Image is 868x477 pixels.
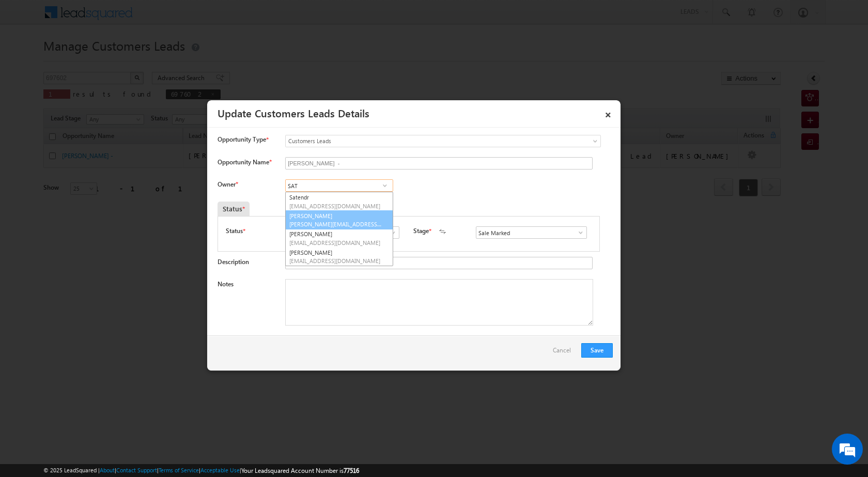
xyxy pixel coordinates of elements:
a: [PERSON_NAME] [286,229,393,248]
input: Type to Search [285,179,393,192]
label: Stage [413,226,429,236]
a: Contact Support [116,467,157,473]
a: [PERSON_NAME] [285,210,393,230]
span: Opportunity Type [218,135,266,144]
a: Terms of Service [159,467,199,473]
a: Cancel [553,343,576,363]
a: Show All Items [378,180,391,191]
label: Description [218,258,249,266]
span: [EMAIL_ADDRESS][DOMAIN_NAME] [289,202,382,210]
a: × [599,104,617,122]
a: Acceptable Use [200,467,240,473]
span: [EMAIL_ADDRESS][DOMAIN_NAME] [289,257,382,265]
div: Status [218,202,250,216]
a: About [100,467,115,473]
img: d_60004797649_company_0_60004797649 [18,54,43,68]
div: Chat with us now [54,54,174,68]
a: [PERSON_NAME] [286,248,393,266]
span: [PERSON_NAME][EMAIL_ADDRESS][DOMAIN_NAME] [289,220,382,228]
a: Satendr [286,192,393,211]
span: Your Leadsquared Account Number is [241,467,359,474]
span: Customers Leads [286,136,559,146]
label: Status [226,226,243,236]
button: Save [581,343,613,358]
span: © 2025 LeadSquared | | | | | [43,466,359,475]
div: Minimize live chat window [169,5,194,30]
label: Opportunity Name [218,158,271,166]
a: Show All Items [571,227,584,238]
input: Type to Search [476,226,587,239]
a: Update Customers Leads Details [218,105,369,120]
label: Notes [218,280,234,288]
textarea: Type your message and hit 'Enter' [13,96,189,310]
span: 77516 [344,467,359,474]
label: Owner [218,180,238,188]
span: [EMAIL_ADDRESS][DOMAIN_NAME] [289,239,382,247]
a: Show All Items [384,227,397,238]
em: Start Chat [141,318,188,332]
a: Customers Leads [285,135,601,147]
